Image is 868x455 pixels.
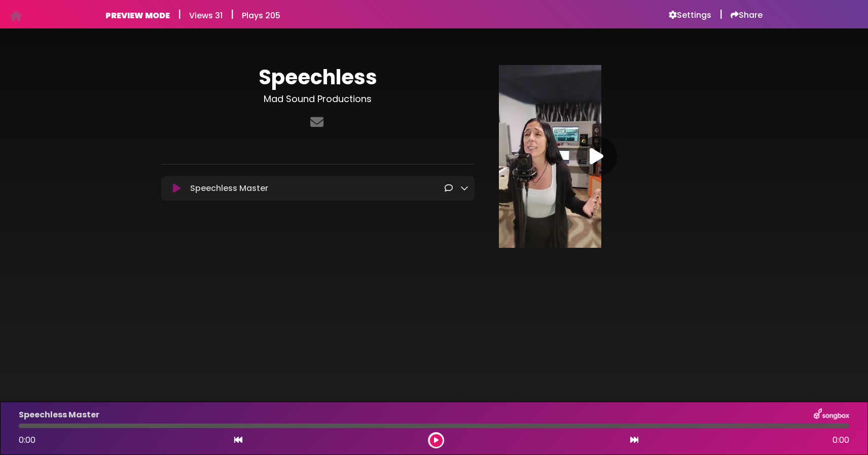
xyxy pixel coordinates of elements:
a: Share [731,10,763,20]
h5: | [231,8,234,20]
h6: PREVIEW MODE [105,11,170,20]
h6: Plays 205 [242,11,280,20]
h6: Views 31 [189,11,223,20]
p: Speechless Master [190,182,268,194]
h5: | [178,8,181,20]
img: Video Thumbnail [499,65,601,248]
a: Settings [669,10,711,20]
h3: Mad Sound Productions [161,93,475,105]
h1: Speechless [161,65,475,89]
h5: | [719,8,722,20]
